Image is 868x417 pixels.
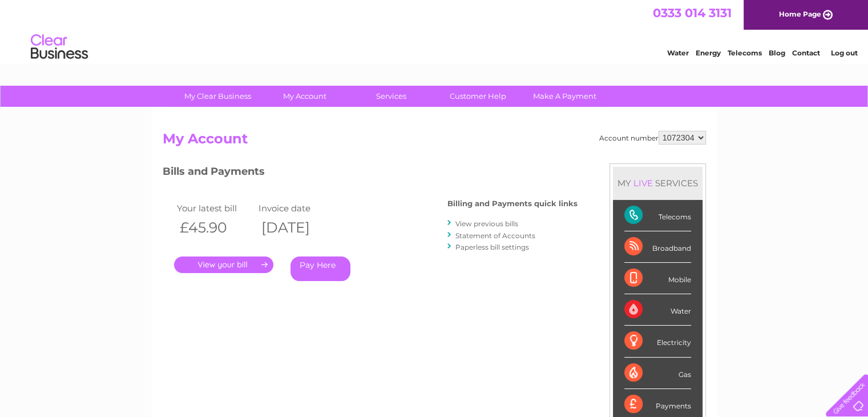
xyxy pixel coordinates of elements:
[624,326,691,357] div: Electricity
[344,86,438,107] a: Services
[174,216,256,239] th: £45.90
[455,243,529,251] a: Paperless bill settings
[624,263,691,294] div: Mobile
[624,231,691,263] div: Broadband
[171,86,265,107] a: My Clear Business
[163,163,578,183] h3: Bills and Payments
[624,358,691,389] div: Gas
[518,86,612,107] a: Make A Payment
[624,200,691,231] div: Telecoms
[728,49,762,57] a: Telecoms
[257,86,352,107] a: My Account
[653,6,732,20] a: 0333 014 3131
[431,86,525,107] a: Customer Help
[163,131,706,153] h2: My Account
[769,49,785,57] a: Blog
[613,167,703,199] div: MY SERVICES
[792,49,820,57] a: Contact
[455,231,535,240] a: Statement of Accounts
[174,256,273,273] a: .
[599,131,706,145] div: Account number
[696,49,721,57] a: Energy
[30,30,88,65] img: logo.png
[256,201,338,216] td: Invoice date
[256,216,338,239] th: [DATE]
[174,201,256,216] td: Your latest bill
[455,219,518,228] a: View previous bills
[667,49,689,57] a: Water
[830,49,857,57] a: Log out
[447,199,578,208] h4: Billing and Payments quick links
[165,6,704,55] div: Clear Business is a trading name of Verastar Limited (registered in [GEOGRAPHIC_DATA] No. 3667643...
[290,256,350,281] a: Pay Here
[624,294,691,326] div: Water
[631,178,655,189] div: LIVE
